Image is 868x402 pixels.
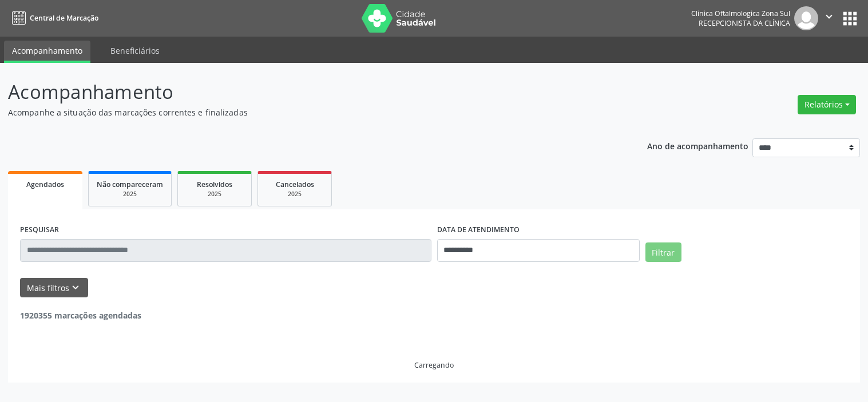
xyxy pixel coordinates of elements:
[840,9,860,29] button: apps
[645,242,681,262] button: Filtrar
[69,281,82,294] i: keyboard_arrow_down
[691,9,790,18] div: Clinica Oftalmologica Zona Sul
[97,180,163,189] span: Não compareceram
[794,6,818,30] img: img
[186,190,243,198] div: 2025
[8,78,604,106] p: Acompanhamento
[818,6,840,30] button: 
[97,190,163,198] div: 2025
[414,360,454,370] div: Carregando
[647,138,748,153] p: Ano de acompanhamento
[798,95,856,114] button: Relatórios
[266,190,323,198] div: 2025
[26,180,64,189] span: Agendados
[20,310,141,321] strong: 1920355 marcações agendadas
[20,221,59,239] label: PESQUISAR
[102,41,168,61] a: Beneficiários
[8,9,98,27] a: Central de Marcação
[699,18,790,28] span: Recepcionista da clínica
[823,10,835,23] i: 
[276,180,314,189] span: Cancelados
[30,13,98,23] span: Central de Marcação
[4,41,90,63] a: Acompanhamento
[8,106,604,118] p: Acompanhe a situação das marcações correntes e finalizadas
[437,221,520,239] label: DATA DE ATENDIMENTO
[20,278,88,298] button: Mais filtroskeyboard_arrow_down
[197,180,232,189] span: Resolvidos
